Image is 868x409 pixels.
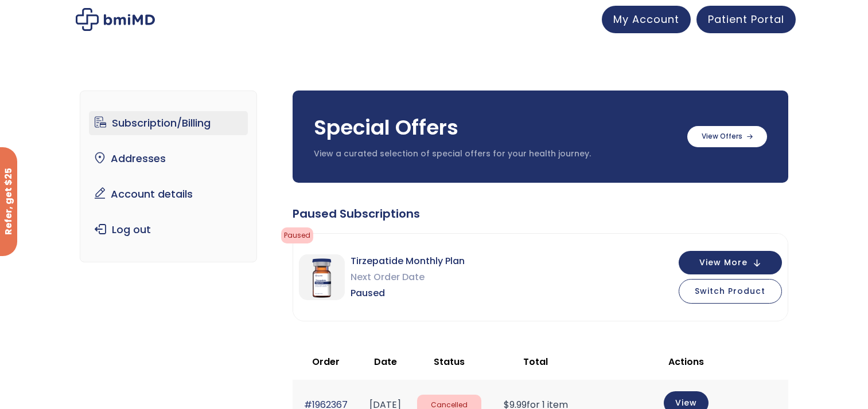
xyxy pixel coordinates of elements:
img: Tirzepatide Monthly Plan [299,254,345,300]
a: Patient Portal [696,6,796,33]
h3: Special Offers [314,113,676,142]
span: Date [374,355,397,368]
span: Order [312,355,340,368]
a: Addresses [89,147,248,171]
span: My Account [613,12,679,26]
a: Subscription/Billing [89,111,248,135]
a: My Account [602,6,691,33]
span: Patient Portal [708,12,784,26]
span: Status [434,355,465,368]
p: View a curated selection of special offers for your health journey. [314,148,676,160]
a: Log out [89,218,248,242]
span: Actions [668,355,704,368]
span: View More [699,259,748,266]
img: My account [76,8,155,31]
div: Paused Subscriptions [293,206,788,222]
span: Switch Product [695,285,765,297]
span: Paused [281,227,313,243]
nav: Account pages [80,91,257,262]
button: View More [679,251,782,274]
button: Switch Product [679,279,782,304]
span: Total [523,355,548,368]
a: Account details [89,182,248,206]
